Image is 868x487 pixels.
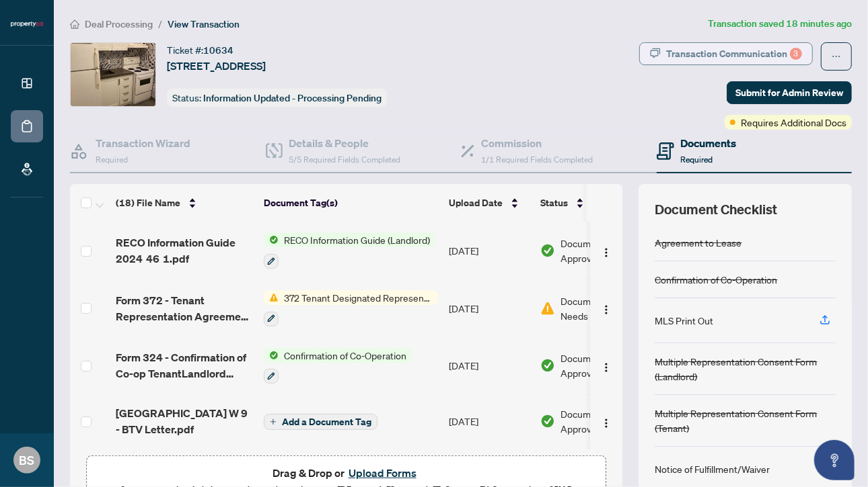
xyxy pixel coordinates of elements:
span: Document Needs Work [560,294,630,323]
img: Logo [601,304,612,315]
td: [DATE] [443,394,535,448]
div: Notice of Fulfillment/Waiver [655,461,770,476]
span: Upload Date [449,195,503,210]
span: Form 372 - Tenant Representation Agreement version 6.pdf [116,292,253,324]
span: [GEOGRAPHIC_DATA] W 9 - BTV Letter.pdf [116,405,253,437]
div: Agreement to Lease [655,235,742,250]
article: Transaction saved 18 minutes ago [708,16,852,32]
button: Status Icon372 Tenant Designated Representation Agreement with Company Schedule A [264,290,438,326]
button: Logo [595,240,617,261]
span: RECO Information Guide (Landlord) [279,232,435,247]
button: Submit for Admin Review [727,81,852,104]
span: Deal Processing [85,18,153,30]
span: 5/5 Required Fields Completed [289,154,401,165]
div: Status: [167,89,387,107]
img: Document Status [540,301,555,316]
span: plus [270,418,277,425]
span: Requires Additional Docs [741,115,846,130]
button: Status IconRECO Information Guide (Landlord) [264,232,435,269]
span: Status [540,195,568,210]
div: Multiple Representation Consent Form (Landlord) [655,354,836,384]
td: [DATE] [443,337,535,395]
img: Logo [601,362,612,373]
span: home [70,19,79,29]
button: Status IconConfirmation of Co-Operation [264,348,412,384]
div: 3 [790,48,802,60]
img: Status Icon [264,290,279,305]
img: Document Status [540,414,555,429]
span: 10634 [203,44,233,56]
button: Add a Document Tag [264,414,377,430]
button: Logo [595,355,617,376]
span: [STREET_ADDRESS] [167,58,266,74]
span: Document Checklist [655,200,777,219]
div: MLS Print Out [655,313,713,328]
span: Form 324 - Confirmation of Co-op TenantLandlord version 5 5 version 1.pdf [116,349,253,382]
td: [DATE] [443,279,535,337]
th: (18) File Name [110,184,258,222]
button: Add a Document Tag [264,412,377,430]
img: logo [11,20,43,28]
span: (18) File Name [116,195,180,210]
span: Confirmation of Co-Operation [279,348,412,363]
button: Open asap [814,440,855,480]
div: Transaction Communication [666,43,802,64]
h4: Transaction Wizard [96,135,190,151]
span: ellipsis [832,52,841,61]
span: 1/1 Required Fields Completed [481,154,593,165]
span: Drag & Drop or [273,464,421,482]
span: Required [96,154,128,165]
span: Submit for Admin Review [735,82,843,103]
img: IMG-C12347618_1.jpg [71,43,155,106]
span: 372 Tenant Designated Representation Agreement with Company Schedule A [279,290,438,305]
th: Document Tag(s) [258,184,443,222]
th: Upload Date [443,184,535,222]
span: View Transaction [168,18,240,30]
span: Document Approved [560,406,644,436]
button: Upload Forms [345,464,421,482]
img: Status Icon [264,348,279,363]
span: Add a Document Tag [282,417,371,427]
th: Status [535,184,649,222]
span: RECO Information Guide 2024 46 1.pdf [116,234,253,267]
td: [DATE] [443,222,535,279]
img: Logo [601,418,612,429]
span: Required [681,154,713,165]
span: Document Approved [560,351,644,380]
h4: Documents [681,135,737,151]
span: Information Updated - Processing Pending [203,92,382,104]
h4: Details & People [289,135,401,151]
h4: Commission [481,135,593,151]
div: Ticket #: [167,42,233,58]
span: Document Approved [560,236,644,265]
img: Document Status [540,358,555,373]
li: / [158,16,162,32]
img: Logo [601,247,612,258]
div: Multiple Representation Consent Form (Tenant) [655,406,836,435]
span: BS [20,451,35,470]
button: Logo [595,298,617,319]
button: Transaction Communication3 [639,42,813,65]
img: Document Status [540,243,555,258]
div: Confirmation of Co-Operation [655,272,777,287]
img: Status Icon [264,232,279,247]
button: Logo [595,410,617,432]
